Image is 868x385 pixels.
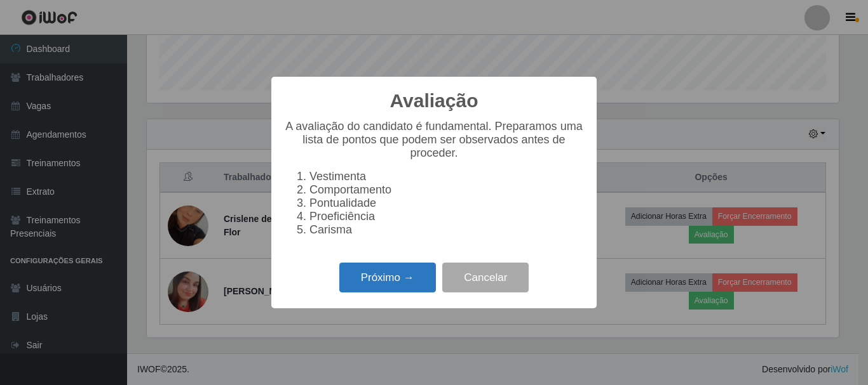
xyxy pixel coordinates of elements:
[284,120,584,160] p: A avaliação do candidato é fundamental. Preparamos uma lista de pontos que podem ser observados a...
[309,197,584,210] li: Pontualidade
[339,263,436,292] button: Próximo →
[390,89,478,112] h2: Avaliação
[442,263,529,292] button: Cancelar
[309,183,584,197] li: Comportamento
[309,170,584,183] li: Vestimenta
[309,210,584,223] li: Proeficiência
[309,223,584,237] li: Carisma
